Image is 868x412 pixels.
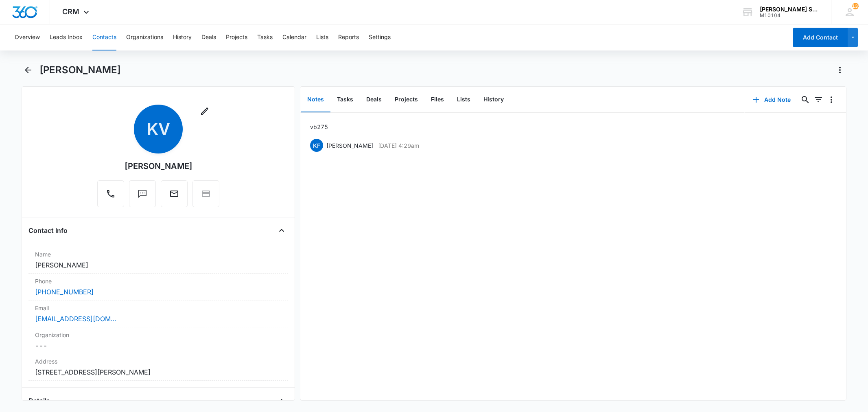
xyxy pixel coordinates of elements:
a: Text [129,193,156,200]
label: Address [35,357,281,366]
span: KV [134,105,183,153]
div: Address[STREET_ADDRESS][PERSON_NAME] [28,354,288,381]
dd: --- [35,341,281,351]
label: Phone [35,277,281,285]
h4: Contact Info [28,226,68,235]
p: [DATE] 4:29am [378,141,419,150]
a: [PHONE_NUMBER] [35,287,94,297]
div: Email[EMAIL_ADDRESS][DOMAIN_NAME] [28,300,288,327]
button: Settings [369,24,391,50]
a: Email [161,193,188,200]
label: Email [35,304,281,312]
button: Add Note [745,90,799,110]
div: Name[PERSON_NAME] [28,247,288,274]
button: Deals [360,87,388,112]
div: account id [760,13,819,18]
button: Deals [201,24,216,50]
p: vb2 75 [310,123,328,131]
button: Overview [15,24,40,50]
button: Overflow Menu [825,93,838,106]
button: Close [275,394,288,407]
button: Tasks [330,87,360,112]
span: 131 [852,3,859,9]
h4: Details [28,396,50,405]
button: Call [97,180,124,207]
button: Files [424,87,450,112]
button: History [173,24,192,50]
button: Notes [301,87,330,112]
button: Tasks [257,24,273,50]
button: Email [161,180,188,207]
button: Filters [812,93,825,106]
button: Calendar [282,24,306,50]
button: Lists [450,87,477,112]
div: Phone[PHONE_NUMBER] [28,274,288,300]
div: Organization--- [28,327,288,354]
button: Actions [833,64,846,77]
div: notifications count [852,3,859,9]
button: Reports [338,24,359,50]
button: Back [22,64,34,77]
button: Close [275,224,288,237]
button: Search... [799,93,812,106]
span: CRM [62,7,79,16]
div: [PERSON_NAME] [125,160,192,172]
button: Contacts [92,24,116,50]
button: Leads Inbox [50,24,83,50]
a: Call [97,193,124,200]
button: Projects [226,24,247,50]
button: Projects [388,87,424,112]
label: Organization [35,331,281,339]
button: Organizations [126,24,163,50]
button: Add Contact [793,28,848,47]
button: Text [129,180,156,207]
div: account name [760,6,819,13]
button: Lists [316,24,328,50]
h1: [PERSON_NAME] [39,64,121,76]
span: KF [310,139,323,152]
dd: [PERSON_NAME] [35,260,281,270]
button: History [477,87,510,112]
a: [EMAIL_ADDRESS][DOMAIN_NAME] [35,314,116,324]
p: [PERSON_NAME] [326,141,373,150]
dd: [STREET_ADDRESS][PERSON_NAME] [35,367,281,377]
label: Name [35,250,281,259]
